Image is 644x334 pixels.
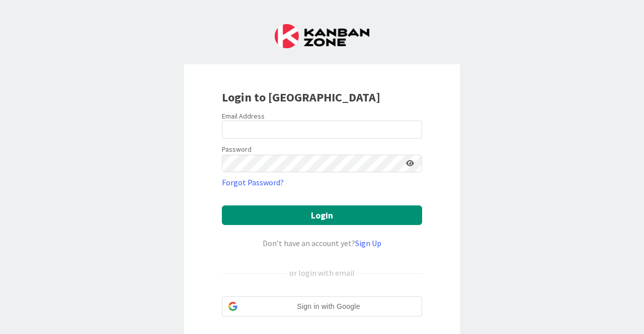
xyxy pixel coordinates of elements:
div: Don’t have an account yet? [222,237,422,249]
a: Forgot Password? [222,176,284,188]
span: Sign in with Google [242,301,416,312]
label: Email Address [222,112,265,121]
label: Password [222,144,252,155]
div: or login with email [287,267,357,279]
b: Login to [GEOGRAPHIC_DATA] [222,89,380,105]
img: Kanban Zone [275,24,369,48]
div: Sign in with Google [222,296,422,316]
a: Sign Up [355,238,381,248]
button: Login [222,205,422,225]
